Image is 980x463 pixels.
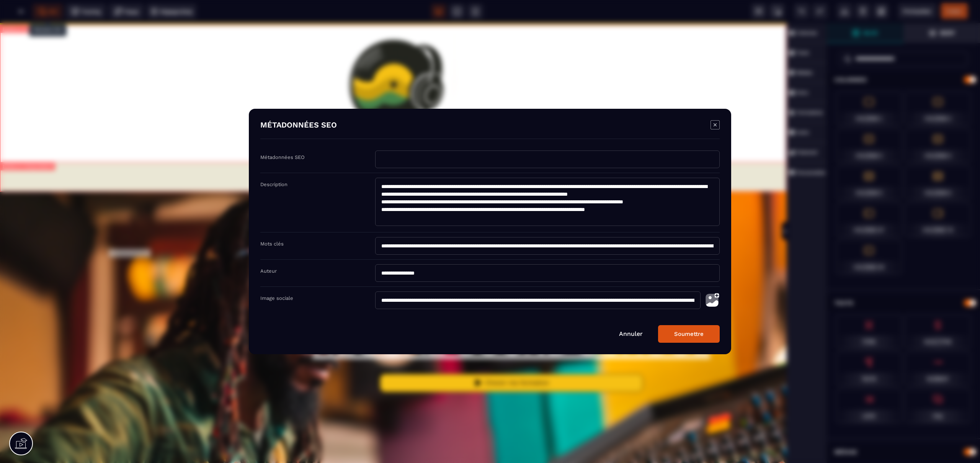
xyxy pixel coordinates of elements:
label: Mots clés [260,241,284,247]
label: Auteur [260,268,277,274]
a: Financement [390,148,443,159]
a: Formations [341,148,387,159]
img: photo-upload.002a6cb0.svg [704,291,720,309]
button: Choisir ma formation [380,351,643,369]
a: Contact [446,148,477,159]
a: Annuler [619,330,643,337]
h4: MÉTADONNÉES SEO [260,120,337,131]
label: Métadonnées SEO [260,154,305,160]
a: Accueil [309,148,339,159]
label: Image sociale [260,295,293,301]
label: Description [260,182,287,187]
button: Soumettre [658,325,720,343]
span: REGGAE SOUND SCHOOL [312,302,710,337]
img: 4275e03cccdd2596e6c8e3e803fb8e3d_LOGO_REGGAE_SOUND_SCHOOL_2025_.png [330,11,457,137]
